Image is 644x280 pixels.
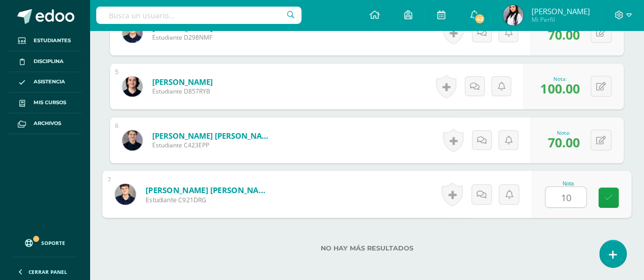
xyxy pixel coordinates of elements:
div: Nota: [540,75,579,82]
input: Busca un usuario... [96,7,301,24]
span: Asistencia [34,78,65,86]
input: 0-100.0 [545,187,586,207]
div: Nota: [547,129,579,136]
span: 42 [474,13,485,24]
label: No hay más resultados [110,244,624,252]
span: Estudiante C423EPP [152,141,274,149]
a: Disciplina [8,51,81,72]
span: Mi Perfil [531,15,590,24]
span: Soporte [41,239,65,246]
span: 100.00 [540,80,579,97]
a: Archivos [8,113,81,134]
span: [PERSON_NAME] [531,6,590,16]
a: Estudiantes [8,30,81,51]
span: 70.00 [547,26,579,43]
span: Estudiante D857RYB [152,87,213,96]
a: [PERSON_NAME] [PERSON_NAME] [146,184,271,195]
span: Estudiante D298NMF [152,33,213,42]
span: Mis cursos [34,99,66,107]
a: Mis cursos [8,92,81,113]
img: e634dedd1d9a98219b906bb2eef9372b.png [115,183,135,204]
a: [PERSON_NAME] [152,77,213,87]
span: Estudiante C921DRG [146,195,271,204]
span: Estudiantes [34,37,71,45]
span: 70.00 [547,134,579,151]
span: Cerrar panel [29,268,67,275]
span: Archivos [34,119,61,128]
a: [PERSON_NAME] [PERSON_NAME] [152,131,274,141]
a: Asistencia [8,72,81,93]
img: fc0dec26079b5c69f9e7313e8305d2d9.png [503,5,523,25]
img: 7df6ff27fdaf9658cf9182fc8dd22e84.png [122,130,143,150]
span: Disciplina [34,57,64,66]
img: 1a7d4ca88030282883a5b66c2aa4dfef.png [122,22,143,43]
a: Soporte [12,229,77,254]
img: 633eab497445d54ed81e26c7c5bee1cc.png [122,76,143,97]
div: Nota [545,180,591,186]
